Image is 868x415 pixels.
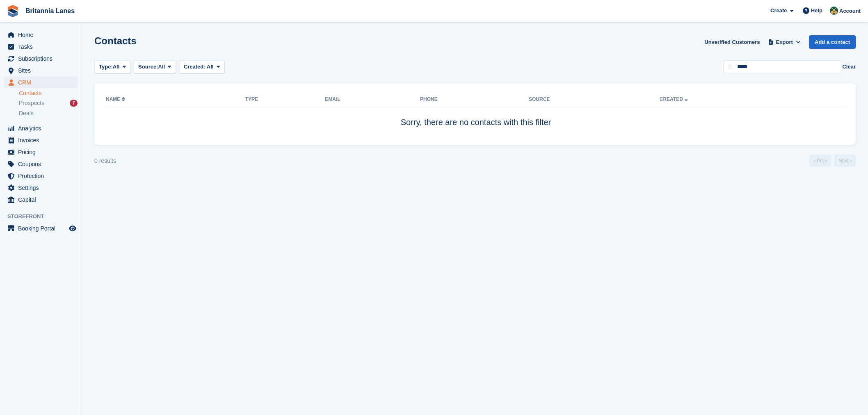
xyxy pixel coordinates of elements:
a: menu [4,77,78,88]
a: menu [4,146,78,158]
a: menu [4,135,78,146]
span: Invoices [18,135,67,146]
a: menu [4,53,78,64]
a: Prospects 7 [19,99,78,107]
a: menu [4,65,78,76]
a: menu [4,29,78,41]
span: Account [839,7,861,15]
button: Source: All [134,60,176,74]
th: Type [245,93,325,106]
span: Create [770,7,787,15]
img: stora-icon-8386f47178a22dfd0bd8f6a31ec36ba5ce8667c1dd55bd0f319d3a0aa187defe.svg [7,5,19,17]
span: Coupons [18,158,67,170]
span: Settings [18,182,67,194]
nav: Page [808,155,857,167]
a: Previous [810,155,831,167]
a: Britannia Lanes [22,4,78,18]
img: Nathan Kellow [830,7,838,15]
a: Name [106,96,127,102]
h1: Contacts [94,35,137,46]
button: Clear [842,63,856,71]
span: Type: [99,63,113,71]
a: menu [4,41,78,52]
a: menu [4,158,78,170]
button: Created: All [179,60,224,74]
span: Sorry, there are no contacts with this filter [401,118,551,127]
a: menu [4,170,78,182]
th: Phone [420,93,529,106]
a: Add a contact [809,35,856,49]
span: Protection [18,170,67,182]
button: Type: All [94,60,130,74]
a: menu [4,182,78,194]
span: All [158,63,165,71]
a: Created [660,96,690,102]
a: Preview store [68,223,78,233]
span: Pricing [18,146,67,158]
span: Storefront [7,212,82,221]
span: All [113,63,120,71]
span: Booking Portal [18,223,67,234]
div: 0 results [94,157,116,165]
span: Analytics [18,123,67,134]
div: 7 [70,100,78,107]
span: Tasks [18,41,67,52]
span: Home [18,29,67,41]
span: Source: [138,63,158,71]
span: Help [811,7,822,15]
a: Unverified Customers [701,35,763,49]
button: Export [766,35,802,49]
a: menu [4,223,78,234]
span: Subscriptions [18,53,67,64]
th: Source [529,93,660,106]
span: Export [776,38,793,46]
a: Next [834,155,856,167]
span: Deals [19,109,34,117]
span: Capital [18,194,67,205]
a: Contacts [19,89,78,97]
a: menu [4,123,78,134]
span: Sites [18,65,67,76]
a: Deals [19,109,78,118]
span: Prospects [19,99,44,107]
span: All [207,64,214,70]
th: Email [325,93,420,106]
span: Created: [184,64,206,70]
a: menu [4,194,78,205]
span: CRM [18,77,67,88]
